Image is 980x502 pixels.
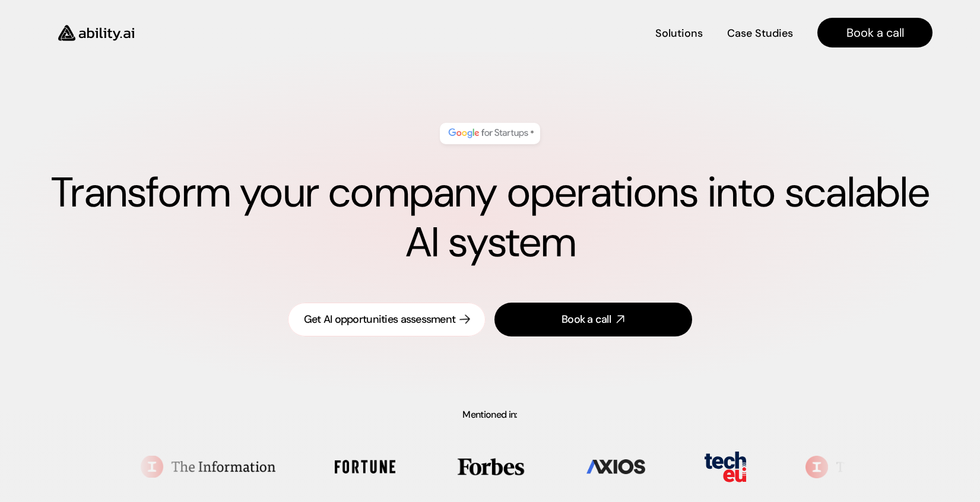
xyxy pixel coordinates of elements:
[727,23,794,43] a: Case Studies
[562,312,611,327] div: Book a call
[846,24,904,41] h4: Book a call
[28,410,952,420] p: Mentioned in:
[151,18,933,47] nav: Main navigation
[817,18,933,47] a: Book a call
[47,168,933,268] h1: Transform your company operations into scalable AI system
[655,26,703,41] h4: Solutions
[288,303,486,336] a: Get AI opportunities assessment
[655,23,703,43] a: Solutions
[727,26,793,41] h4: Case Studies
[494,303,692,336] a: Book a call
[304,312,456,327] div: Get AI opportunities assessment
